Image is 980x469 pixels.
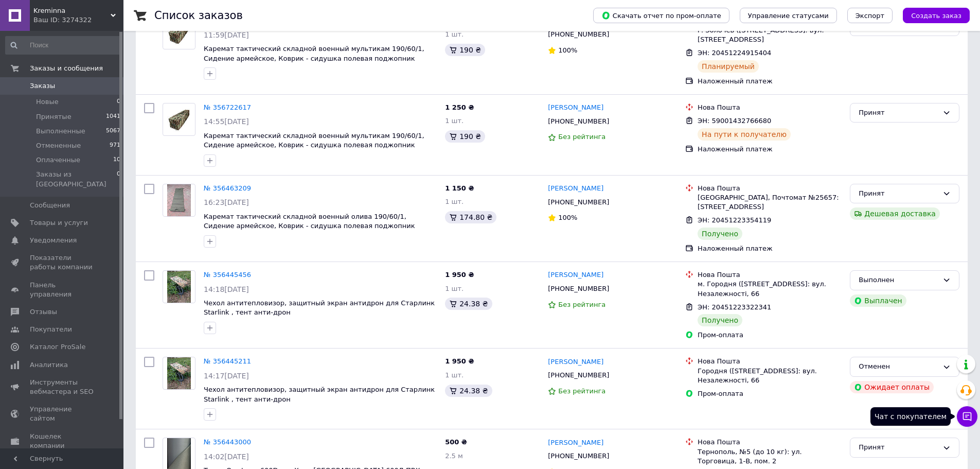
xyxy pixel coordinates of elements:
span: 10 [113,155,120,165]
div: Городня ([STREET_ADDRESS]: вул. Незалежності, 66 [698,367,842,385]
a: Чехол антитепловизор, защитный экран антидрон для Старлинк Starlink , тент анти-дрон [204,386,435,403]
div: Тернополь, №5 (до 10 кг): ул. Торговица, 1-В, пом. 2 [698,447,842,466]
span: Каремат тактический складной военный мультикам 190/60/1, Сидение армейское, Коврик - сидушка поле... [204,132,424,149]
span: Аналитика [30,360,68,370]
span: ЭН: 20451223322341 [698,303,771,311]
div: Пром-оплата [698,331,842,340]
div: Принят [859,108,938,118]
span: 1 шт. [445,117,464,125]
div: 174.80 ₴ [445,211,496,223]
div: Принят [859,188,938,199]
span: 1 шт. [445,371,464,379]
span: 1 шт. [445,198,464,205]
span: 1 950 ₴ [445,357,474,365]
button: Экспорт [847,8,893,23]
span: Скачать отчет по пром-оплате [601,11,721,20]
span: Без рейтинга [558,133,605,141]
a: Фото товару [163,16,195,49]
span: Каремат тактический складной военный олива 190/60/1, Сидение армейское, Коврик - сидушка полевая ... [204,213,415,230]
a: [PERSON_NAME] [548,103,603,113]
span: Новые [36,97,59,107]
span: 100% [558,46,577,54]
div: Ожидает оплаты [850,381,934,393]
div: 24.38 ₴ [445,385,492,397]
span: 500 ₴ [445,438,467,446]
span: 1 950 ₴ [445,271,474,279]
button: Создать заказ [903,8,970,23]
button: Скачать отчет по пром-оплате [593,8,729,23]
span: Заказы и сообщения [30,64,103,73]
span: Уведомления [30,236,77,245]
a: [PERSON_NAME] [548,270,603,280]
span: ЭН: 20451223354119 [698,216,771,224]
div: Дешевая доставка [850,207,940,220]
span: Отзывы [30,307,57,317]
span: Заказы из [GEOGRAPHIC_DATA] [36,170,117,188]
img: Фото товару [167,17,191,49]
a: Чехол антитепловизор, защитный экран антидрон для Старлинк Starlink , тент анти-дрон [204,299,435,317]
span: ЭН: 20451224915404 [698,49,771,57]
img: Фото товару [167,184,191,216]
div: [GEOGRAPHIC_DATA], Почтомат №25657: [STREET_ADDRESS] [698,193,842,212]
div: г. Золочев ([STREET_ADDRESS]: вул. [STREET_ADDRESS] [698,26,842,44]
div: Принят [859,442,938,453]
a: Фото товару [163,184,195,217]
a: Каремат тактический складной военный мультикам 190/60/1, Сидение армейское, Коврик - сидушка поле... [204,45,424,62]
div: Выполнен [859,275,938,286]
span: Принятые [36,112,72,121]
a: [PERSON_NAME] [548,357,603,367]
span: [PHONE_NUMBER] [548,117,609,125]
div: Выплачен [850,294,906,307]
span: 14:55[DATE] [204,117,249,126]
span: 1 шт. [445,30,464,38]
span: Экспорт [856,12,884,20]
div: 190 ₴ [445,130,485,143]
button: Управление статусами [740,8,837,23]
img: Фото товару [167,271,191,303]
a: № 356722617 [204,103,251,111]
div: Нова Пошта [698,438,842,447]
button: Чат с покупателем [957,406,977,427]
span: 14:18[DATE] [204,285,249,293]
span: 5067 [106,127,120,136]
div: 190 ₴ [445,44,485,56]
img: Фото товару [167,103,191,135]
span: [PHONE_NUMBER] [548,285,609,292]
span: Отмененные [36,141,81,150]
span: 14:17[DATE] [204,372,249,380]
span: 971 [110,141,120,150]
span: Выполненные [36,127,85,136]
span: Без рейтинга [558,387,605,395]
div: Получено [698,228,742,240]
span: 2.5 м [445,452,463,460]
span: [PHONE_NUMBER] [548,452,609,460]
span: ЭН: 59001432766680 [698,117,771,125]
span: [PHONE_NUMBER] [548,198,609,206]
div: Нова Пошта [698,184,842,193]
a: Фото товару [163,103,195,136]
span: [PHONE_NUMBER] [548,371,609,379]
span: 14:02[DATE] [204,453,249,461]
div: Нова Пошта [698,103,842,112]
a: № 356445211 [204,357,251,365]
input: Поиск [5,36,121,55]
span: 1 250 ₴ [445,103,474,111]
span: Показатели работы компании [30,253,95,272]
a: № 356445456 [204,271,251,279]
span: Управление статусами [748,12,829,20]
span: Товары и услуги [30,218,88,228]
div: Пром-оплата [698,389,842,398]
a: Создать заказ [893,11,970,19]
div: Отменен [859,361,938,372]
span: Оплаченные [36,155,80,165]
a: № 356443000 [204,438,251,446]
span: Управление сайтом [30,405,95,423]
span: 100% [558,214,577,221]
span: 0 [117,170,120,188]
div: Ваш ID: 3274322 [33,15,123,25]
span: 1 шт. [445,285,464,292]
span: Инструменты вебмастера и SEO [30,378,95,396]
span: 1041 [106,112,120,121]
